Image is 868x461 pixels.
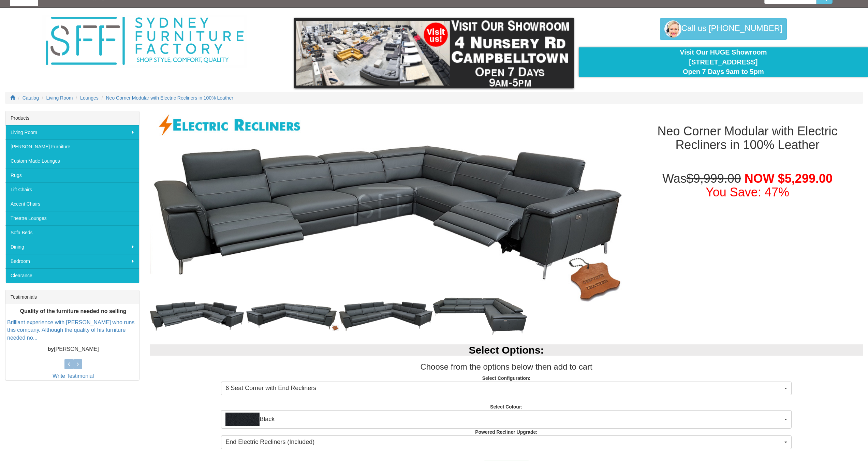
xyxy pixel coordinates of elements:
[745,172,833,185] span: NOW $5,299.00
[225,384,783,393] span: 6 Seat Corner with End Recliners
[221,382,792,395] button: 6 Seat Corner with End Recliners
[475,429,538,435] strong: Powered Recliner Upgrade:
[5,154,139,168] a: Custom Made Lounges
[5,268,139,283] a: Clearance
[5,111,139,125] div: Products
[7,319,134,341] a: Brilliant experience with [PERSON_NAME] who runs this company. Although the quality of his furnit...
[225,413,260,426] img: Black
[5,240,139,254] a: Dining
[53,373,94,379] a: Write Testimonial
[221,435,792,449] button: End Electric Recliners (Included)
[706,185,789,199] font: You Save: 47%
[225,438,783,447] span: End Electric Recliners (Included)
[5,197,139,211] a: Accent Chairs
[5,139,139,154] a: [PERSON_NAME] Furniture
[5,168,139,182] a: Rugs
[687,172,741,185] del: $9,999.00
[7,345,139,353] p: [PERSON_NAME]
[5,182,139,197] a: Lift Chairs
[469,344,544,356] b: Select Options:
[482,375,531,381] strong: Select Configuration:
[225,413,783,426] span: Black
[80,95,99,101] a: Lounges
[5,225,139,240] a: Sofa Beds
[632,124,863,151] h1: Neo Corner Modular with Electric Recliners in 100% Leather
[42,15,247,68] img: Sydney Furniture Factory
[5,254,139,268] a: Bedroom
[221,410,792,429] button: BlackBlack
[490,404,523,410] strong: Select Colour:
[294,18,573,88] img: showroom.gif
[5,125,139,139] a: Living Room
[632,172,863,199] h1: Was
[106,95,234,101] a: Neo Corner Modular with Electric Recliners in 100% Leather
[20,308,127,314] b: Quality of the furniture needed no selling
[584,47,863,77] div: Visit Our HUGE Showroom [STREET_ADDRESS] Open 7 Days 9am to 5pm
[150,362,863,371] h3: Choose from the options below then add to cart
[46,95,73,101] a: Living Room
[5,211,139,225] a: Theatre Lounges
[5,290,139,304] div: Testimonials
[23,95,39,101] a: Catalog
[47,346,54,352] b: by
